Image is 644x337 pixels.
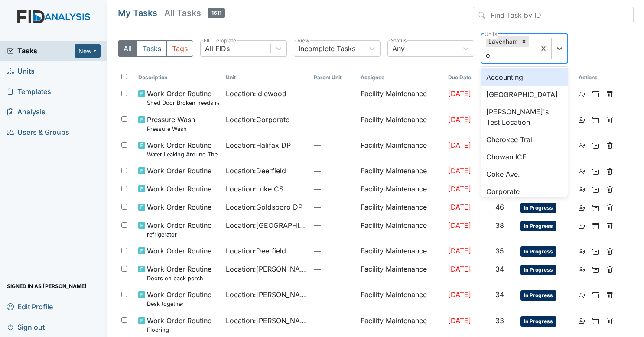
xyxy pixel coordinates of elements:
span: Work Order Routine Water Leaking Around The Base of the Toilet [147,140,219,159]
span: — [314,202,354,212]
span: [DATE] [448,203,471,211]
span: [DATE] [448,141,471,149]
span: — [314,264,354,274]
th: Toggle SortBy [445,70,492,85]
span: — [314,184,354,194]
div: Cherokee Trail [481,131,568,148]
span: — [314,88,354,99]
span: — [314,246,354,256]
td: Facility Maintenance [357,136,445,162]
span: Signed in as [PERSON_NAME] [7,279,87,293]
div: Chowan ICF [481,148,568,165]
a: Delete [606,184,613,194]
span: Location : [PERSON_NAME] Loop [226,289,306,300]
a: Delete [606,114,613,125]
a: Archive [592,140,599,150]
span: Location : Idlewood [226,88,286,99]
span: 1611 [208,8,225,18]
span: Analysis [7,105,46,119]
td: Facility Maintenance [357,217,445,242]
span: — [314,140,354,150]
td: Facility Maintenance [357,162,445,180]
h5: My Tasks [118,7,157,19]
div: Type filter [118,40,193,57]
span: Location : Luke CS [226,184,283,194]
span: [DATE] [448,221,471,230]
span: Work Order Routine [147,165,211,176]
div: Lavenham [486,36,519,47]
span: Work Order Routine refrigerator [147,220,211,239]
span: Work Order Routine Flooring [147,315,211,334]
th: Toggle SortBy [135,70,222,85]
td: Facility Maintenance [357,111,445,136]
span: Work Order Routine Doors on back porch [147,264,211,282]
span: Location : Deerfield [226,246,286,256]
span: [DATE] [448,246,471,255]
span: Location : Corporate [226,114,289,125]
span: Units [7,65,35,78]
a: Delete [606,246,613,256]
span: Location : Deerfield [226,165,286,176]
div: Accounting [481,68,568,86]
span: Location : Halifax DP [226,140,291,150]
div: All FIDs [205,43,230,54]
span: [DATE] [448,265,471,273]
span: 46 [495,203,504,211]
span: [DATE] [448,290,471,299]
small: Flooring [147,326,211,334]
a: Archive [592,289,599,300]
span: Sign out [7,320,45,334]
span: — [314,315,354,326]
td: Facility Maintenance [357,260,445,286]
a: Delete [606,220,613,230]
span: Work Order Routine [147,246,211,256]
div: Coke Ave. [481,165,568,183]
div: [GEOGRAPHIC_DATA] [481,86,568,103]
a: Archive [592,165,599,176]
span: [DATE] [448,115,471,124]
small: Water Leaking Around The Base of the Toilet [147,150,219,159]
th: Toggle SortBy [310,70,357,85]
a: Archive [592,114,599,125]
span: Users & Groups [7,126,69,139]
span: 38 [495,221,504,230]
th: Toggle SortBy [222,70,310,85]
td: Facility Maintenance [357,198,445,217]
span: In Progress [520,221,556,231]
span: — [314,289,354,300]
span: Work Order Routine [147,184,211,194]
div: Any [392,43,405,54]
a: Delete [606,264,613,274]
input: Find Task by ID [473,7,634,23]
span: Location : Goldsboro DP [226,202,302,212]
span: In Progress [520,246,556,257]
a: Archive [592,246,599,256]
span: Location : [PERSON_NAME]. [226,315,306,326]
span: Location : [GEOGRAPHIC_DATA] [226,220,306,230]
div: Corporate [481,183,568,200]
small: refrigerator [147,230,211,239]
a: Archive [592,184,599,194]
a: Delete [606,202,613,212]
a: Archive [592,88,599,99]
span: Work Order Routine Desk together [147,289,211,308]
span: [DATE] [448,185,471,193]
button: New [75,44,101,58]
a: Archive [592,202,599,212]
td: Facility Maintenance [357,286,445,311]
span: [DATE] [448,89,471,98]
button: Tags [166,40,193,57]
a: Delete [606,140,613,150]
small: Doors on back porch [147,274,211,282]
a: Tasks [7,45,75,56]
a: Archive [592,264,599,274]
small: Pressure Wash [147,125,195,133]
span: Pressure Wash Pressure Wash [147,114,195,133]
a: Archive [592,315,599,326]
div: Incomplete Tasks [299,43,355,54]
a: Delete [606,289,613,300]
td: Facility Maintenance [357,85,445,110]
a: Delete [606,88,613,99]
span: 33 [495,316,504,325]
